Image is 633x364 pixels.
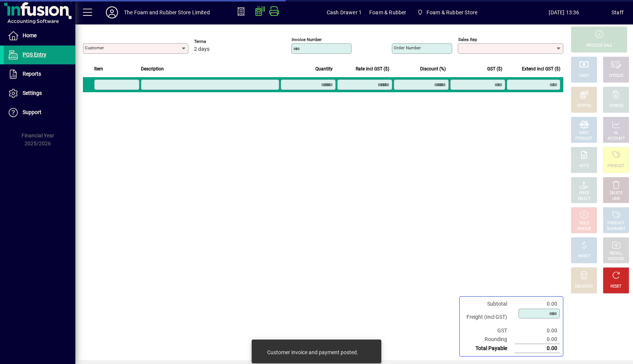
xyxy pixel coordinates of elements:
span: Cash Drawer 1 [327,6,362,18]
span: Home [23,32,37,38]
span: POS Entry [23,52,46,58]
div: NOTE [579,163,589,169]
div: CHEQUE [609,73,623,79]
div: INVOICE [577,226,591,232]
span: Support [23,109,41,115]
mat-label: Sales rep [458,37,477,42]
div: CHARGE [609,103,624,109]
div: RECALL [610,251,623,256]
span: Settings [23,90,42,96]
mat-label: Order number [394,45,421,50]
div: HOLD [579,221,589,226]
td: Subtotal [463,300,515,308]
div: INVOICES [608,256,624,262]
span: Extend incl GST ($) [522,65,560,73]
div: MISC [579,130,589,136]
a: Settings [4,84,75,103]
td: Freight (Incl GST) [463,308,515,326]
td: 0.00 [515,300,560,308]
mat-label: Invoice number [292,37,322,42]
div: CASH [579,73,589,79]
td: Total Payable [463,344,515,353]
mat-label: Customer [85,45,104,50]
div: PRODUCT [607,221,624,226]
div: PRODUCT [575,136,592,142]
div: RESET [610,284,622,289]
div: GL [614,130,619,136]
button: Profile [100,6,124,19]
div: SELECT [578,196,591,202]
div: EFTPOS [577,103,591,109]
span: [DATE] 13:36 [517,6,612,18]
span: Foam & Rubber Store [427,6,477,18]
td: GST [463,326,515,335]
a: Support [4,103,75,122]
a: Reports [4,65,75,84]
span: Discount (%) [420,65,446,73]
span: Terms [194,39,239,44]
span: Item [94,65,103,73]
div: The Foam and Rubber Store Limited [124,6,210,18]
td: 0.00 [515,326,560,335]
div: SUMMARY [607,226,625,232]
div: DISCOUNT [575,284,593,289]
div: PROCESS SALE [586,43,612,49]
div: Staff [612,6,624,18]
span: Foam & Rubber Store [414,6,480,19]
td: 0.00 [515,335,560,344]
span: Description [141,65,164,73]
div: LINE [612,196,620,202]
span: GST ($) [487,65,502,73]
span: Quantity [315,65,333,73]
div: PROFIT [578,254,590,259]
span: Rate incl GST ($) [356,65,389,73]
div: PRICE [579,190,589,196]
span: 2 days [194,46,209,52]
div: ACCOUNT [607,136,625,142]
span: Reports [23,71,41,77]
div: PRODUCT [607,163,624,169]
div: Customer invoice and payment posted. [267,349,358,356]
span: Foam & Rubber [369,6,406,18]
td: 0.00 [515,344,560,353]
div: DELETE [610,190,622,196]
a: Home [4,26,75,45]
td: Rounding [463,335,515,344]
